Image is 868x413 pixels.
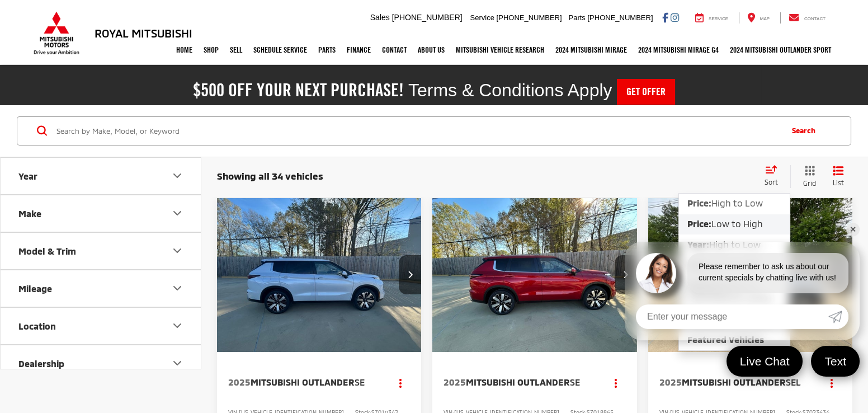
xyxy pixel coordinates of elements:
span: Sales [370,13,390,22]
div: Make [171,206,184,220]
span: SE [570,377,580,387]
a: Service [687,12,737,24]
span: Mitsubishi Outlander [466,377,570,387]
button: Year:High to Low [679,235,790,255]
span: dropdown dots [399,378,402,387]
img: 2025 Mitsubishi Outlander SE [432,198,638,353]
button: Next image [615,255,637,294]
div: Dealership [18,358,64,369]
span: 2025 [659,377,682,387]
a: 2025 Mitsubishi Outlander SE2025 Mitsubishi Outlander SE2025 Mitsubishi Outlander SE2025 Mitsubis... [432,198,638,352]
input: Search by Make, Model, or Keyword [55,118,781,144]
span: Parts [568,13,585,22]
button: Model & TrimModel & Trim [1,233,202,269]
div: Make [18,208,41,219]
a: 2025Mitsubishi OutlanderSE [444,376,595,388]
span: 2025 [444,377,466,387]
a: Home [171,36,198,64]
span: 2025 [228,377,251,387]
button: List View [824,165,852,188]
span: High to Low [709,239,761,250]
span: Grid [803,179,816,188]
a: Shop [198,36,224,64]
span: Sort [765,178,778,186]
button: Grid View [790,165,824,188]
a: 2025Mitsubishi OutlanderSE [228,376,379,388]
h2: $500 off your next purchase! [193,82,404,98]
img: Mitsubishi [31,11,82,55]
button: LocationLocation [1,308,202,344]
div: Location [171,319,184,332]
button: Price:Low to High [679,214,790,234]
div: Mileage [171,281,184,295]
span: High to Low [711,198,763,208]
span: [PHONE_NUMBER] [587,13,653,22]
span: dropdown dots [615,378,617,387]
div: Model & Trim [18,246,76,256]
div: 2025 Mitsubishi Outlander SE 0 [432,198,638,352]
img: 2025 Mitsubishi Outlander SE [216,198,422,353]
span: Map [760,16,770,21]
a: Schedule Service: Opens in a new tab [248,36,313,64]
button: MakeMake [1,195,202,232]
a: Finance [341,36,376,64]
span: Service [470,13,494,22]
a: 2025 Mitsubishi Outlander SE2025 Mitsubishi Outlander SE2025 Mitsubishi Outlander SE2025 Mitsubis... [216,198,422,352]
a: Mitsubishi Vehicle Research [450,36,550,64]
div: Dealership [171,356,184,370]
div: Location [18,321,56,331]
button: MileageMileage [1,270,202,307]
a: 2025Mitsubishi OutlanderSEL [659,376,810,388]
a: Contact [376,36,412,64]
span: Low to High [711,218,763,229]
span: Contact [804,16,825,21]
a: Contact [780,12,834,24]
button: Select sort value [759,165,790,187]
button: Actions [822,373,841,392]
a: Parts: Opens in a new tab [313,36,341,64]
a: Facebook: Click to visit our Facebook page [662,13,668,22]
span: Showing all 34 vehicles [217,170,323,181]
a: Live Chat [727,346,803,377]
a: About Us [412,36,450,64]
div: Year [171,169,184,182]
span: Terms & Conditions Apply [408,80,612,100]
a: 2024 Mitsubishi Outlander SPORT [724,36,837,64]
span: Text [819,354,852,369]
a: 2024 Mitsubishi Mirage G4 [633,36,724,64]
div: Model & Trim [171,244,184,257]
span: Year: [687,239,709,250]
a: Get Offer [617,79,675,105]
div: 2025 Mitsubishi Outlander SE 0 [216,198,422,352]
button: Next image [399,255,421,294]
span: SE [355,377,365,387]
a: Instagram: Click to visit our Instagram page [671,13,679,22]
button: Actions [390,373,410,392]
a: Sell [224,36,248,64]
a: Text [811,346,860,377]
span: Price: [687,218,711,229]
span: Live Chat [734,354,795,369]
span: Price: [687,198,711,208]
span: Service [709,16,728,21]
h3: Royal Mitsubishi [95,27,192,39]
a: Map [739,12,778,24]
span: dropdown dots [830,378,832,387]
input: Enter your message [636,304,828,329]
div: Mileage [18,283,52,294]
span: [PHONE_NUMBER] [392,13,463,22]
button: Price:High to Low [679,194,790,214]
span: SEL [786,377,801,387]
span: [PHONE_NUMBER] [497,13,562,22]
div: Please remember to ask us about our current specials by chatting live with us! [687,253,848,293]
span: Mitsubishi Outlander [251,377,355,387]
button: DealershipDealership [1,345,202,382]
a: Submit [828,304,848,329]
button: YearYear [1,158,202,194]
a: 2024 Mitsubishi Mirage [550,36,633,64]
button: Search [781,117,832,145]
img: Agent profile photo [636,253,676,293]
button: Actions [606,373,626,392]
span: List [833,178,844,187]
